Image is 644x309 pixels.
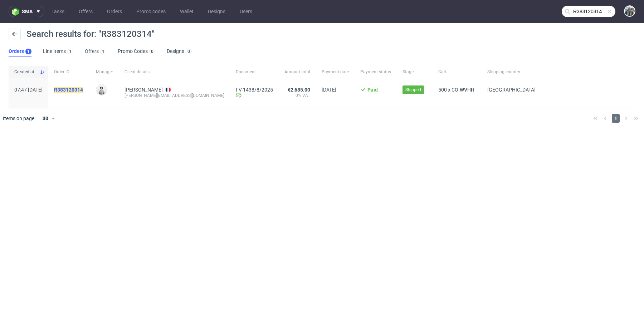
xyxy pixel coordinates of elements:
a: Line Items1 [43,46,73,57]
span: Items on page: [3,115,35,122]
span: CO [452,87,458,93]
span: Payment date [322,69,349,75]
span: 500 [438,87,447,93]
span: Stage [402,69,427,75]
span: Shipped [405,87,421,93]
span: 1 [612,114,620,123]
a: WVHH [458,87,476,93]
a: Users [235,6,257,17]
span: Cart [438,69,476,75]
a: FV 1438/8/2025 [236,87,273,93]
div: 0 [187,49,190,54]
div: 1 [27,49,30,54]
span: Client details [125,69,224,75]
a: Orders1 [9,46,31,57]
a: Promo Codes0 [118,46,155,57]
div: [PERSON_NAME][EMAIL_ADDRESS][DOMAIN_NAME] [125,93,224,98]
a: [PERSON_NAME] [125,87,163,93]
img: logo [12,8,22,16]
a: Promo codes [132,6,170,17]
span: Order ID [54,69,84,75]
span: [GEOGRAPHIC_DATA] [487,87,536,93]
a: Designs [204,6,230,17]
div: 1 [69,49,72,54]
div: 30 [38,113,51,123]
a: Offers1 [85,46,106,57]
span: 0% VAT [284,93,310,98]
a: Tasks [47,6,69,17]
img: Zeniuk Magdalena [625,6,635,16]
mark: R383120314 [54,87,83,93]
span: Payment status [360,69,391,75]
a: Orders [103,6,126,17]
span: [DATE] [322,87,336,93]
a: R383120314 [54,87,84,93]
button: sma [9,6,44,17]
div: 1 [102,49,104,54]
span: €2,685.00 [288,87,310,93]
span: Manager [96,69,113,75]
a: Designs0 [167,46,192,57]
a: Wallet [176,6,198,17]
span: Paid [367,87,378,93]
div: x [438,87,476,93]
span: Amount total [284,69,310,75]
span: 07:47 [DATE] [14,87,43,93]
span: Document [236,69,273,75]
span: sma [22,9,33,14]
span: Shipping country [487,69,536,75]
span: Search results for: "R383120314" [26,29,155,39]
div: 0 [151,49,153,54]
a: Offers [74,6,97,17]
span: Created at [14,69,37,75]
img: Dudek Mariola [97,85,107,95]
